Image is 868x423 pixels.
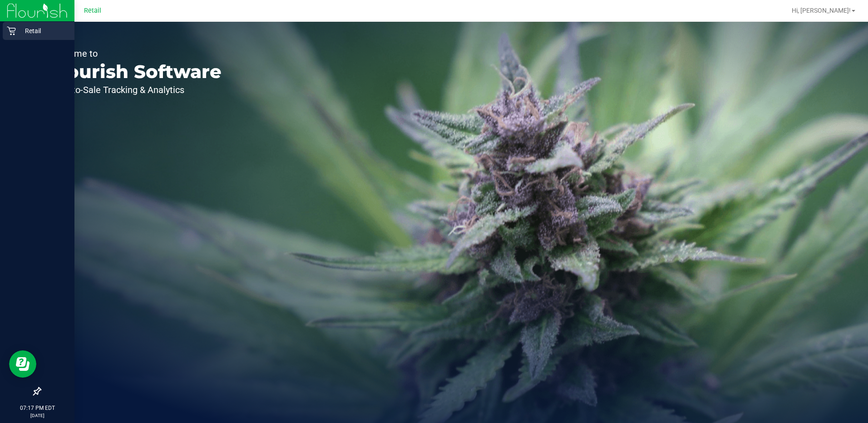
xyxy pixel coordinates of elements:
p: 07:17 PM EDT [4,404,70,412]
p: Seed-to-Sale Tracking & Analytics [49,85,222,94]
p: Retail [16,25,70,36]
p: [DATE] [4,412,70,419]
inline-svg: Retail [7,26,16,35]
p: Welcome to [49,49,222,58]
span: Hi, [PERSON_NAME]! [792,7,851,14]
p: Flourish Software [49,63,222,81]
span: Retail [84,7,101,15]
iframe: Resource center [9,350,36,378]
